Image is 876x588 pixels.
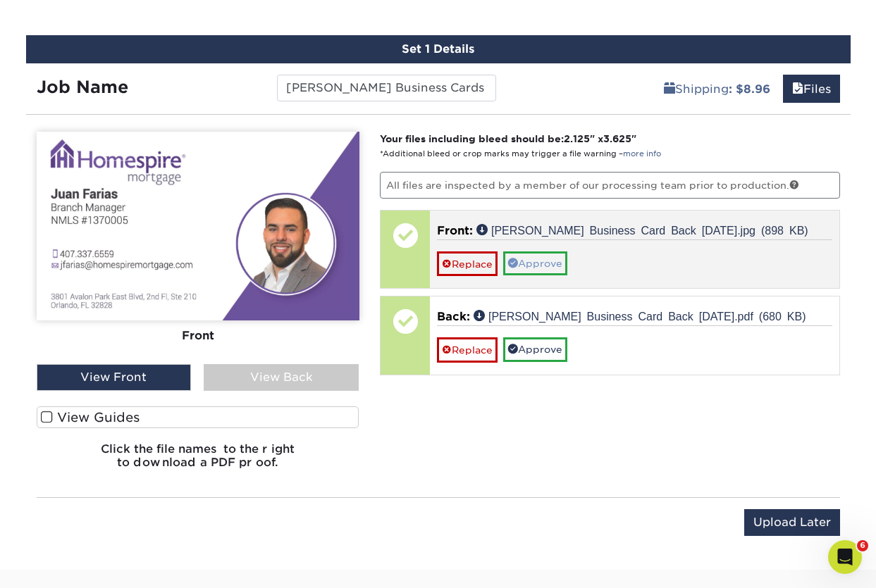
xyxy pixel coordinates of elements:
[655,75,779,103] a: Shipping: $8.96
[37,77,128,97] strong: Job Name
[503,251,567,275] a: Approve
[37,442,359,480] h6: Click the file names to the right to download a PDF proof.
[664,82,675,96] span: shipping
[26,35,851,63] div: Set 1 Details
[37,364,192,391] div: View Front
[437,251,498,276] a: Replace
[564,133,590,144] span: 2.125
[437,224,473,237] span: Front:
[623,149,661,158] a: more info
[503,337,567,361] a: Approve
[828,540,862,574] iframe: Intercom live chat
[277,75,496,101] input: Enter a job name
[744,509,840,536] input: Upload Later
[204,364,359,391] div: View Back
[603,133,631,144] span: 3.625
[476,224,808,235] a: [PERSON_NAME] Business Card Back [DATE].jpg (898 KB)
[792,82,803,96] span: files
[380,133,636,144] strong: Your files including bleed should be: " x "
[857,540,868,551] span: 6
[474,310,806,321] a: [PERSON_NAME] Business Card Back [DATE].pdf (680 KB)
[37,320,359,351] div: Front
[380,172,840,199] p: All files are inspected by a member of our processing team prior to production.
[437,337,498,362] a: Replace
[380,149,661,158] small: *Additional bleed or crop marks may trigger a file warning –
[729,82,770,96] b: : $8.96
[437,310,470,323] span: Back:
[783,75,840,103] a: Files
[37,406,359,428] label: View Guides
